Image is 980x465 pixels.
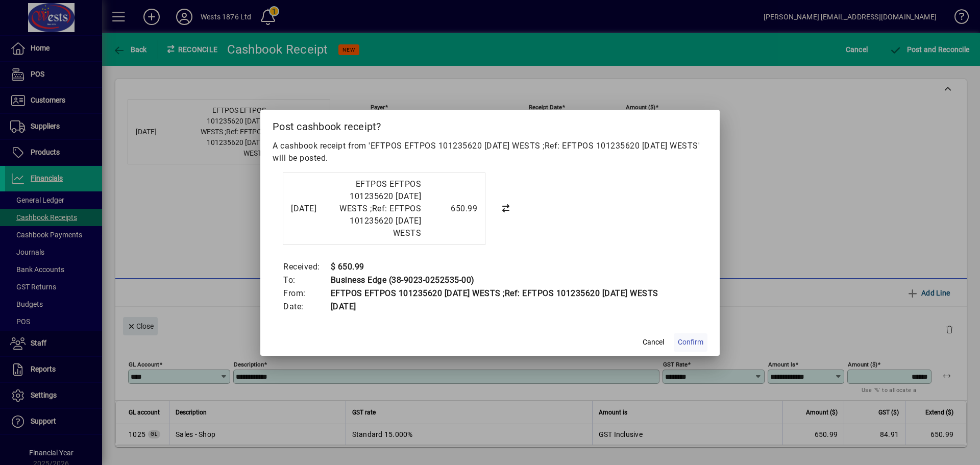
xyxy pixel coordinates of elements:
td: $ 650.99 [330,260,658,274]
td: Date: [283,300,330,313]
td: [DATE] [330,300,658,313]
span: Confirm [678,337,703,348]
td: From: [283,287,330,300]
td: To: [283,274,330,287]
td: Received: [283,260,330,274]
div: [DATE] [291,203,332,215]
span: Cancel [643,337,664,348]
td: Business Edge (38-9023-0252535-00) [330,274,658,287]
td: EFTPOS EFTPOS 101235620 [DATE] WESTS ;Ref: EFTPOS 101235620 [DATE] WESTS [330,287,658,300]
p: A cashbook receipt from 'EFTPOS EFTPOS 101235620 [DATE] WESTS ;Ref: EFTPOS 101235620 [DATE] WESTS... [273,140,707,164]
button: Confirm [674,333,707,352]
div: 650.99 [426,203,477,215]
span: EFTPOS EFTPOS 101235620 [DATE] WESTS ;Ref: EFTPOS 101235620 [DATE] WESTS [339,179,421,238]
button: Cancel [637,333,670,352]
h2: Post cashbook receipt? [260,110,720,139]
